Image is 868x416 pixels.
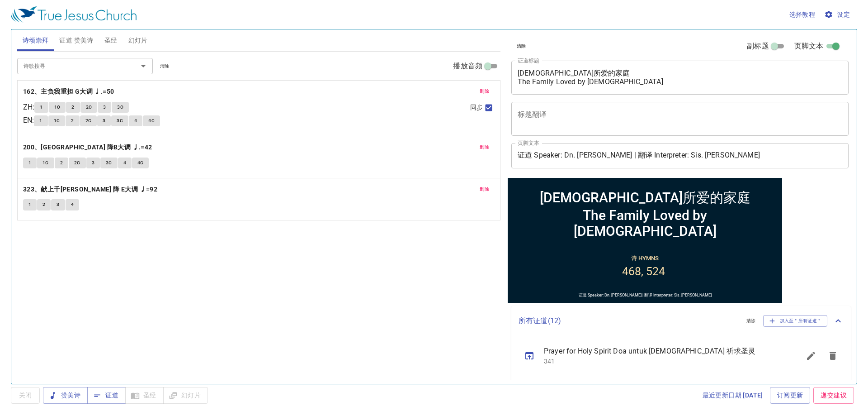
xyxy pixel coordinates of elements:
[699,387,767,404] a: 最近更新日期 [DATE]
[453,61,482,72] span: 播放音频
[770,387,811,404] a: 订阅更新
[111,115,128,126] button: 3C
[134,117,137,125] span: 4
[92,159,94,167] span: 3
[80,102,98,113] button: 2C
[23,35,49,46] span: 诗颂崇拜
[69,158,86,168] button: 2C
[34,102,48,113] button: 1
[100,158,118,168] button: 3C
[517,42,526,50] span: 清除
[54,117,60,125] span: 1C
[741,316,761,326] button: 清除
[48,115,66,126] button: 1C
[821,390,847,401] span: 递交建议
[511,41,532,52] button: 清除
[789,9,816,20] span: 选择教程
[137,60,150,72] button: Open
[23,115,34,126] p: EN :
[544,357,778,366] p: 341
[480,185,489,193] span: 删除
[132,158,149,168] button: 4C
[511,306,851,336] div: 所有证道(12)清除加入至＂所有证道＂
[103,103,106,111] span: 3
[23,86,116,97] button: 162、主负我重担 G大调 ♩.=50
[747,41,769,52] span: 副标题
[71,117,74,125] span: 2
[86,158,100,168] button: 3
[129,115,142,126] button: 4
[137,159,144,167] span: 4C
[777,390,803,401] span: 订阅更新
[117,117,123,125] span: 3C
[66,102,80,113] button: 2
[508,178,782,303] iframe: from-child
[703,390,763,401] span: 最近更新日期 [DATE]
[118,158,132,168] button: 4
[71,103,74,111] span: 2
[40,103,42,111] span: 1
[794,41,824,52] span: 页脚文本
[106,159,112,167] span: 3C
[474,142,495,153] button: 删除
[23,184,159,195] button: 323、献上千[PERSON_NAME] 降 E大调 ♩=92
[480,143,489,151] span: 删除
[59,35,93,46] span: 证道 赞美诗
[74,159,80,167] span: 2C
[60,159,63,167] span: 2
[117,103,123,111] span: 3C
[128,35,148,46] span: 幻灯片
[23,102,34,113] p: ZH :
[143,115,160,126] button: 4C
[28,201,31,209] span: 1
[23,86,114,97] b: 162、主负我重担 G大调 ♩.=50
[42,201,45,209] span: 2
[98,102,111,113] button: 3
[813,387,854,404] a: 递交建议
[71,201,74,209] span: 4
[66,115,79,126] button: 2
[43,387,88,404] button: 赞美诗
[37,199,51,210] button: 2
[51,199,65,210] button: 3
[94,390,118,401] span: 证道
[23,199,37,210] button: 1
[544,379,778,411] span: 灵界争战 Warfare in the Spiritual Realm Peperangan dalam Alam Rohani 5. Vision in the heaven - Battle...
[23,158,37,168] button: 1
[42,159,49,167] span: 1C
[28,159,31,167] span: 1
[103,117,105,125] span: 3
[746,317,756,325] span: 清除
[97,115,111,126] button: 3
[155,61,175,72] button: 清除
[123,159,126,167] span: 4
[112,102,129,113] button: 3C
[519,316,739,326] p: 所有证道 ( 12 )
[148,117,155,125] span: 4C
[822,6,854,23] button: 设定
[160,62,170,70] span: 清除
[544,346,778,357] span: Prayer for Holy Spirit Doa untuk [DEMOGRAPHIC_DATA] 祈求圣灵
[104,35,118,46] span: 圣经
[23,142,152,153] b: 200、[GEOGRAPHIC_DATA] 降B大调 ♩.=42
[23,142,154,153] button: 200、[GEOGRAPHIC_DATA] 降B大调 ♩.=42
[86,103,92,111] span: 2C
[87,387,126,404] button: 证道
[480,87,489,96] span: 删除
[11,6,137,23] img: True Jesus Church
[66,199,79,210] button: 4
[23,184,157,195] b: 323、献上千[PERSON_NAME] 降 E大调 ♩=92
[763,315,828,327] button: 加入至＂所有证道＂
[474,184,495,195] button: 删除
[85,117,92,125] span: 2C
[37,158,54,168] button: 1C
[49,102,66,113] button: 1C
[826,9,850,20] span: 设定
[474,86,495,97] button: 删除
[786,6,819,23] button: 选择教程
